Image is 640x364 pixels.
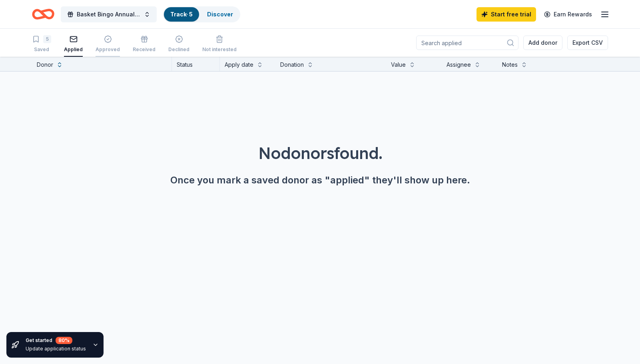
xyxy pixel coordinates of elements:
div: Once you mark a saved donor as "applied" they'll show up here. [19,174,621,187]
div: Received [133,46,156,53]
a: Track· 5 [170,11,193,18]
input: Search applied [416,36,518,50]
button: Received [133,32,156,57]
div: Get started [26,337,86,344]
div: Donor [37,60,53,70]
a: Home [32,5,54,24]
div: Value [391,60,406,70]
div: Donation [280,60,304,70]
a: Discover [207,11,233,18]
a: Start free trial [477,7,536,22]
div: Saved [32,46,51,53]
div: 5 [43,35,51,43]
div: Update application status [26,346,86,352]
button: Not interested [202,32,237,57]
button: Applied [64,32,83,57]
button: Approved [96,32,120,57]
div: Status [172,57,220,71]
div: 80 % [56,337,72,344]
div: Declined [168,46,189,53]
div: Notes [502,60,518,70]
div: No donors found. [19,142,621,164]
button: Basket Bingo Annual Fundraiser [61,6,157,22]
div: Assignee [447,60,471,70]
button: Add donor [523,36,562,50]
div: Applied [64,46,83,53]
div: Not interested [202,46,237,53]
a: Earn Rewards [539,7,597,22]
div: Apply date [225,60,253,70]
span: Basket Bingo Annual Fundraiser [77,10,141,19]
div: Approved [96,46,120,53]
button: Track· 5Discover [163,6,240,22]
button: Export CSV [567,36,608,50]
button: 5Saved [32,32,51,57]
button: Declined [168,32,189,57]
